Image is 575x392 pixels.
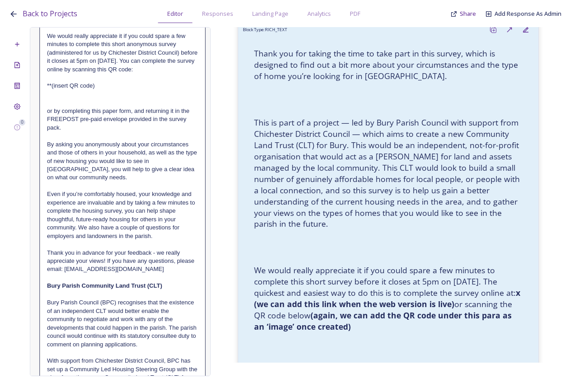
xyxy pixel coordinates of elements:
span: Editor [167,9,183,18]
p: Even if you’re comfortably housed, your knowledge and experience are invaluable and by taking a f... [47,190,198,240]
a: Add Response As Admin [495,9,561,18]
p: We would really appreciate it if you could spare a few minutes to complete this short anonymous s... [47,32,198,74]
h4: Thank you for taking the time to take part in this survey, which is designed to find out a bit mo... [254,48,523,82]
strong: Bury Parish Community Land Trust (CLT) [47,282,162,289]
p: **(insert QR code) [47,82,198,90]
span: Responses [202,9,233,18]
strong: (again, we can add the QR code under this para as an ‘image’ once created) [254,310,514,332]
p: By asking you anonymously about your circumstances and those of others in your household, as well... [47,140,198,182]
span: Back to Projects [23,9,77,19]
span: Share [460,9,476,18]
strong: x (we can add this link when the web version is live) [254,287,523,309]
span: Analytics [307,9,331,18]
h4: We would really appreciate it if you could spare a few minutes to complete this short survey befo... [254,265,523,332]
a: Back to Projects [23,8,77,19]
span: Landing Page [252,9,288,18]
div: 0 [19,119,25,126]
span: Block Type: RICH_TEXT [243,27,287,33]
p: Thank you in advance for your feedback - we really appreciate your views! If you have any questio... [47,249,198,274]
p: Bury Parish Council (BPC) recognises that the existence of an independent CLT would better enable... [47,299,198,349]
p: or by completing this paper form, and returning it in the FREEPOST pre-paid envelope provided in ... [47,107,198,132]
span: PDF [350,9,360,18]
h4: This is part of a project — led by Bury Parish Council with support from Chichester District Coun... [254,117,523,230]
